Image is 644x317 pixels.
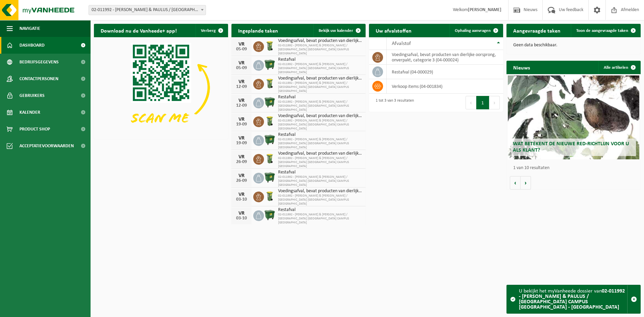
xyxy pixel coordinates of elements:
div: 19-09 [235,141,248,146]
span: Voedingsafval, bevat producten van dierlijke oorsprong, onverpakt, categorie 3 [278,189,362,194]
span: Restafval [278,132,362,138]
img: WB-1100-HPE-GN-01 [264,134,275,146]
a: Alle artikelen [598,61,640,74]
span: Contactpersonen [19,70,58,87]
span: Restafval [278,170,362,175]
h2: Aangevraagde taken [506,24,567,37]
span: Voedingsafval, bevat producten van dierlijke oorsprong, onverpakt, categorie 3 [278,113,362,119]
span: 02-011992 - [PERSON_NAME] & [PERSON_NAME] / [GEOGRAPHIC_DATA] [GEOGRAPHIC_DATA] CAMPUS [GEOGRAPHI... [278,194,362,206]
a: Ophaling aanvragen [449,24,502,37]
img: WB-0140-HPE-GN-50 [264,191,275,202]
div: 05-09 [235,66,248,70]
td: restafval (04-000029) [387,65,503,79]
span: 02-011992 - [PERSON_NAME] & [PERSON_NAME] / [GEOGRAPHIC_DATA] [GEOGRAPHIC_DATA] CAMPUS [GEOGRAPHI... [278,119,362,131]
img: WB-0140-HPE-GN-50 [264,153,275,164]
img: WB-0140-HPE-GN-50 [264,40,275,52]
button: Next [489,96,500,109]
button: 1 [476,96,489,109]
span: Toon de aangevraagde taken [576,29,628,33]
div: 26-09 [235,178,248,183]
strong: [PERSON_NAME] [468,7,501,12]
img: WB-1100-HPE-GN-01 [264,59,275,70]
span: 02-011992 - [PERSON_NAME] & [PERSON_NAME] / [GEOGRAPHIC_DATA] [GEOGRAPHIC_DATA] CAMPUS [GEOGRAPHI... [278,156,362,168]
span: Bedrijfsgegevens [19,54,59,70]
span: Product Shop [19,121,50,138]
span: 02-011992 - [PERSON_NAME] & [PERSON_NAME] / [GEOGRAPHIC_DATA] [GEOGRAPHIC_DATA] CAMPUS [GEOGRAPHI... [278,44,362,56]
span: Afvalstof [392,41,411,46]
h2: Ingeplande taken [231,24,285,37]
div: 05-09 [235,47,248,52]
span: Ophaling aanvragen [455,29,491,33]
td: verkoop items (04-001834) [387,79,503,94]
h2: Uw afvalstoffen [369,24,418,37]
img: WB-0140-HPE-GN-50 [264,78,275,89]
button: Previous [466,96,476,109]
img: WB-1100-HPE-GN-01 [264,97,275,108]
span: Bekijk uw kalender [319,29,353,33]
span: Voedingsafval, bevat producten van dierlijke oorsprong, onverpakt, categorie 3 [278,76,362,81]
p: 1 van 10 resultaten [513,166,637,170]
a: Bekijk uw kalender [313,24,365,37]
span: 02-011992 - [PERSON_NAME] & [PERSON_NAME] / [GEOGRAPHIC_DATA] [GEOGRAPHIC_DATA] CAMPUS [GEOGRAPHI... [278,213,362,225]
span: Voedingsafval, bevat producten van dierlijke oorsprong, onverpakt, categorie 3 [278,151,362,156]
span: 02-011992 - [PERSON_NAME] & [PERSON_NAME] / [GEOGRAPHIC_DATA] [GEOGRAPHIC_DATA] CAMPUS [GEOGRAPHI... [278,175,362,187]
div: 1 tot 3 van 3 resultaten [372,95,414,110]
img: WB-0140-HPE-GN-50 [264,115,275,127]
span: Restafval [278,207,362,213]
button: Volgende [521,176,531,190]
span: Restafval [278,57,362,62]
p: Geen data beschikbaar. [513,43,634,48]
button: Verberg [196,24,227,37]
span: Wat betekent de nieuwe RED-richtlijn voor u als klant? [513,141,629,153]
img: WB-1100-HPE-GN-01 [264,172,275,183]
div: VR [235,173,248,178]
span: Voedingsafval, bevat producten van dierlijke oorsprong, onverpakt, categorie 3 [278,38,362,44]
div: VR [235,60,248,66]
div: U bekijkt het myVanheede dossier van [519,285,627,313]
a: Toon de aangevraagde taken [571,24,640,37]
div: VR [235,79,248,85]
img: WB-1100-HPE-GN-01 [264,209,275,221]
strong: 02-011992 - [PERSON_NAME] & PAULUS / [GEOGRAPHIC_DATA] CAMPUS [GEOGRAPHIC_DATA] - [GEOGRAPHIC_DATA] [519,288,625,310]
td: voedingsafval, bevat producten van dierlijke oorsprong, onverpakt, categorie 3 (04-000024) [387,50,503,65]
div: 12-09 [235,103,248,108]
span: Kalender [19,104,40,121]
div: VR [235,98,248,103]
span: 02-011992 - [PERSON_NAME] & [PERSON_NAME] / [GEOGRAPHIC_DATA] [GEOGRAPHIC_DATA] CAMPUS [GEOGRAPHI... [278,62,362,74]
div: VR [235,117,248,122]
span: 02-011992 - [PERSON_NAME] & [PERSON_NAME] / [GEOGRAPHIC_DATA] [GEOGRAPHIC_DATA] CAMPUS [GEOGRAPHI... [278,81,362,93]
span: Dashboard [19,37,45,54]
div: VR [235,211,248,216]
span: Navigatie [19,20,40,37]
span: Acceptatievoorwaarden [19,138,74,154]
h2: Nieuws [506,61,537,74]
span: Gebruikers [19,87,45,104]
span: 02-011992 - [PERSON_NAME] & [PERSON_NAME] / [GEOGRAPHIC_DATA] [GEOGRAPHIC_DATA] CAMPUS [GEOGRAPHI... [278,138,362,150]
div: 03-10 [235,216,248,221]
span: 02-011992 - PETRUS & PAULUS / VZW KSOO CAMPUS OLVO - OOSTENDE [89,5,206,15]
div: 12-09 [235,85,248,89]
span: 02-011992 - PETRUS & PAULUS / VZW KSOO CAMPUS OLVO - OOSTENDE [89,5,206,15]
button: Vorige [510,176,521,190]
div: 26-09 [235,160,248,164]
div: 03-10 [235,197,248,202]
span: 02-011992 - [PERSON_NAME] & [PERSON_NAME] / [GEOGRAPHIC_DATA] [GEOGRAPHIC_DATA] CAMPUS [GEOGRAPHI... [278,100,362,112]
div: VR [235,154,248,160]
a: Wat betekent de nieuwe RED-richtlijn voor u als klant? [508,75,639,159]
span: Verberg [201,29,216,33]
div: VR [235,42,248,47]
span: Restafval [278,95,362,100]
div: 19-09 [235,122,248,127]
div: VR [235,192,248,197]
h2: Download nu de Vanheede+ app! [94,24,183,37]
div: VR [235,136,248,141]
img: Download de VHEPlus App [94,37,228,138]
